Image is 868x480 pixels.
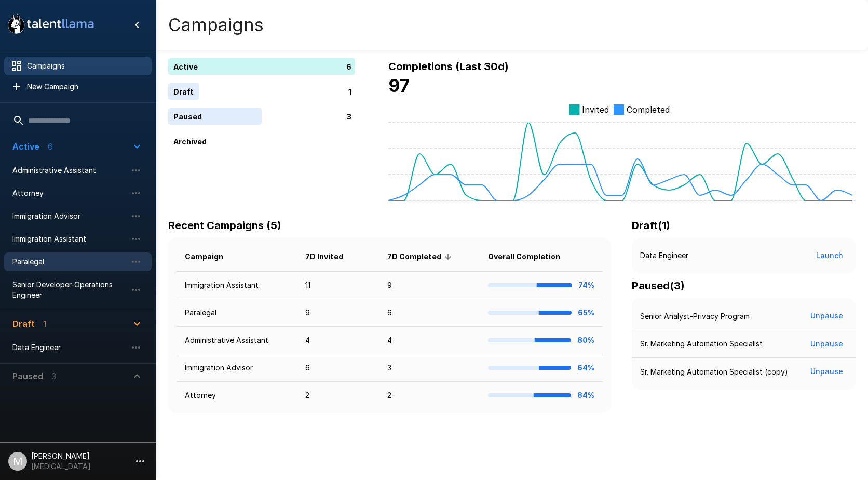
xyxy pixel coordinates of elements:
[177,299,297,327] td: Paralegal
[577,336,594,344] b: 80%
[640,367,788,377] p: Sr. Marketing Automation Specialist (copy)
[578,308,594,317] b: 65%
[379,382,480,409] td: 2
[806,306,847,326] button: Unpause
[297,327,379,354] td: 4
[488,250,574,263] span: Overall Completion
[387,250,455,263] span: 7D Completed
[632,279,685,292] b: Paused ( 3 )
[168,14,264,36] h4: Campaigns
[347,111,351,122] p: 3
[177,354,297,382] td: Immigration Advisor
[806,335,847,354] button: Unpause
[379,299,480,327] td: 6
[348,86,351,97] p: 1
[640,250,688,261] p: Data Engineer
[177,382,297,409] td: Attorney
[379,272,480,299] td: 9
[297,354,379,382] td: 6
[346,61,351,72] p: 6
[379,327,480,354] td: 4
[379,354,480,382] td: 3
[640,339,763,349] p: Sr. Marketing Automation Specialist
[305,250,357,263] span: 7D Invited
[388,75,410,96] b: 97
[297,299,379,327] td: 9
[177,272,297,299] td: Immigration Assistant
[632,219,670,232] b: Draft ( 1 )
[640,311,750,322] p: Senior Analyst-Privacy Program
[297,382,379,409] td: 2
[185,250,237,263] span: Campaign
[388,60,509,73] b: Completions (Last 30d)
[812,246,847,265] button: Launch
[297,272,379,299] td: 11
[806,362,847,381] button: Unpause
[578,281,594,289] b: 74%
[168,219,281,232] b: Recent Campaigns (5)
[577,391,594,399] b: 84%
[177,327,297,354] td: Administrative Assistant
[577,363,594,372] b: 64%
